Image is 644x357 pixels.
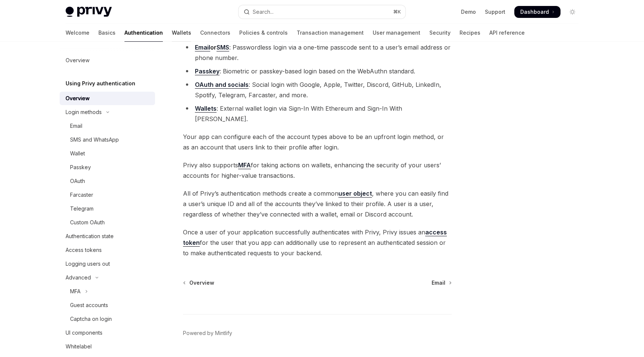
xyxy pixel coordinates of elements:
a: Connectors [200,24,230,42]
div: Authentication state [66,232,114,241]
div: Farcaster [70,190,93,199]
a: Basics [98,24,116,42]
div: Wallet [70,149,85,158]
div: Login methods [66,108,102,117]
button: Toggle dark mode [566,6,578,18]
div: Overview [66,56,89,65]
span: Email [432,279,445,287]
a: user object [338,190,372,198]
div: Captcha on login [70,315,112,323]
div: OAuth [70,177,85,186]
div: Email [70,121,82,130]
div: Telegram [70,204,94,213]
button: Open search [239,5,405,19]
a: Powered by Mintlify [183,329,232,337]
a: Whitelabel [60,340,155,353]
a: Overview [184,279,214,287]
li: : External wallet login via Sign-In With Ethereum and Sign-In With [PERSON_NAME]. [183,103,452,124]
li: : Passwordless login via a one-time passcode sent to a user’s email address or phone number. [183,42,452,63]
span: Once a user of your application successfully authenticates with Privy, Privy issues an for the us... [183,227,452,258]
a: Policies & controls [239,24,288,42]
div: Access tokens [66,246,102,255]
strong: or [195,44,229,51]
span: Your app can configure each of the account types above to be an upfront login method, or as an ac... [183,132,452,152]
a: Custom OAuth [60,216,155,229]
a: Guest accounts [60,298,155,312]
a: Wallets [195,105,217,113]
a: Access tokens [60,243,155,257]
div: Custom OAuth [70,218,105,227]
div: Logging users out [66,259,110,268]
a: Authentication state [60,230,155,243]
span: ⌘ K [393,9,401,15]
a: Recipes [460,24,480,42]
a: User management [373,24,420,42]
a: Email [432,279,451,287]
a: Captcha on login [60,312,155,326]
a: Overview [60,54,155,67]
a: Welcome [66,24,89,42]
li: : Biometric or passkey-based login based on the WebAuthn standard. [183,66,452,76]
span: Overview [189,279,214,287]
a: SMS and WhatsApp [60,133,155,146]
img: light logo [66,7,112,17]
a: API reference [489,24,525,42]
a: Transaction management [297,24,364,42]
a: MFA [238,161,251,169]
a: Authentication [124,24,163,42]
div: Search... [253,7,274,16]
a: OAuth and socials [195,81,249,89]
div: Guest accounts [70,301,108,310]
span: All of Privy’s authentication methods create a common , where you can easily find a user’s unique... [183,188,452,219]
span: Dashboard [520,8,549,16]
div: SMS and WhatsApp [70,135,119,144]
div: Passkey [70,163,91,172]
a: Security [429,24,451,42]
button: Toggle MFA section [60,285,155,298]
a: UI components [60,326,155,339]
div: Overview [66,94,89,103]
a: Farcaster [60,188,155,202]
a: Wallet [60,147,155,160]
a: SMS [217,44,229,51]
a: Overview [60,92,155,105]
a: Telegram [60,202,155,215]
a: Logging users out [60,257,155,271]
h5: Using Privy authentication [66,79,135,88]
a: Demo [461,8,476,16]
div: Advanced [66,273,91,282]
a: Dashboard [514,6,561,18]
a: Passkey [195,67,220,75]
a: OAuth [60,174,155,188]
a: Passkey [60,161,155,174]
button: Toggle Advanced section [60,271,155,284]
button: Toggle Login methods section [60,105,155,119]
div: MFA [70,287,80,296]
li: : Social login with Google, Apple, Twitter, Discord, GitHub, LinkedIn, Spotify, Telegram, Farcast... [183,79,452,100]
div: Whitelabel [66,342,92,351]
a: Email [60,119,155,133]
span: Privy also supports for taking actions on wallets, enhancing the security of your users’ accounts... [183,160,452,181]
a: Email [195,44,210,51]
a: Wallets [172,24,191,42]
div: UI components [66,328,102,337]
a: Support [485,8,505,16]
